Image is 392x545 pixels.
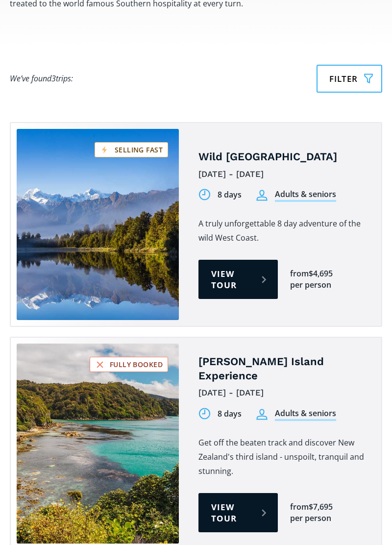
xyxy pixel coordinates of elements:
[198,436,367,478] p: Get off the beaten track and discover New Zealand's third island - unspoilt, tranquil and stunning.
[290,268,309,279] div: from
[198,355,367,383] h4: [PERSON_NAME] Island Experience
[218,408,222,420] div: 8
[309,268,333,279] div: $4,695
[198,493,278,532] a: View tour
[198,385,367,400] div: [DATE] - [DATE]
[290,279,331,291] div: per person
[224,408,242,420] div: days
[218,189,222,200] div: 8
[224,189,242,200] div: days
[198,150,367,164] h4: Wild [GEOGRAPHIC_DATA]
[290,501,309,513] div: from
[10,72,73,86] div: We’ve found trips:
[290,513,331,524] div: per person
[309,501,333,513] div: $7,695
[198,260,278,299] a: View tour
[198,167,367,182] div: [DATE] - [DATE]
[275,408,336,421] div: Adults & seniors
[198,217,367,245] p: A truly unforgettable 8 day adventure of the wild West Coast.
[317,65,382,93] a: Filter
[51,73,56,84] span: 3
[275,189,336,202] div: Adults & seniors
